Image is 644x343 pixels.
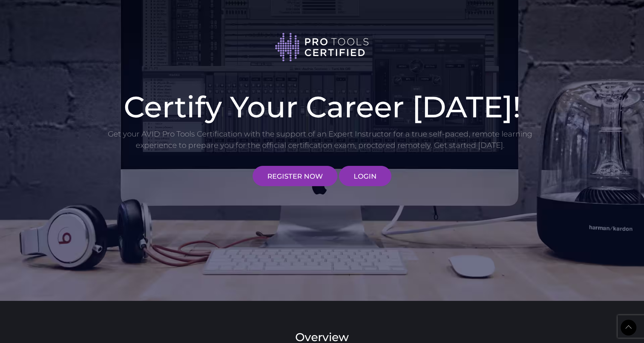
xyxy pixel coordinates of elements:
[253,166,337,186] a: REGISTER NOW
[107,92,537,121] h1: Certify Your Career [DATE]!
[107,332,537,343] h2: Overview
[339,166,391,186] a: LOGIN
[107,128,533,151] p: Get your AVID Pro Tools Certification with the support of an Expert Instructor for a true self-pa...
[275,32,369,62] img: Pro Tools Certified logo
[621,320,636,335] a: Back to Top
